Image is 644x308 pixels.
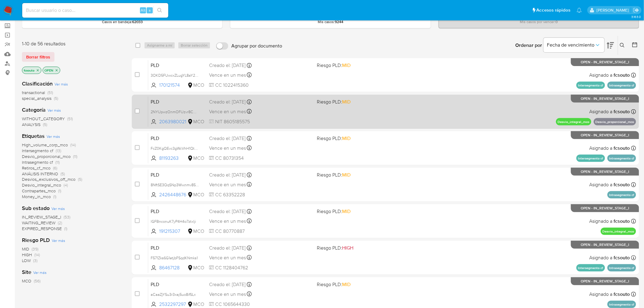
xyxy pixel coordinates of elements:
[631,14,641,19] span: 3.163.0
[633,7,639,13] a: Salir
[153,6,166,15] button: search-icon
[597,7,631,13] p: felipe.cayon@mercadolibre.com
[149,7,151,13] span: s
[141,7,145,13] span: Alt
[537,7,571,13] span: Accesos rápidos
[22,6,168,14] input: Buscar usuario o caso...
[577,8,582,13] a: Notificaciones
